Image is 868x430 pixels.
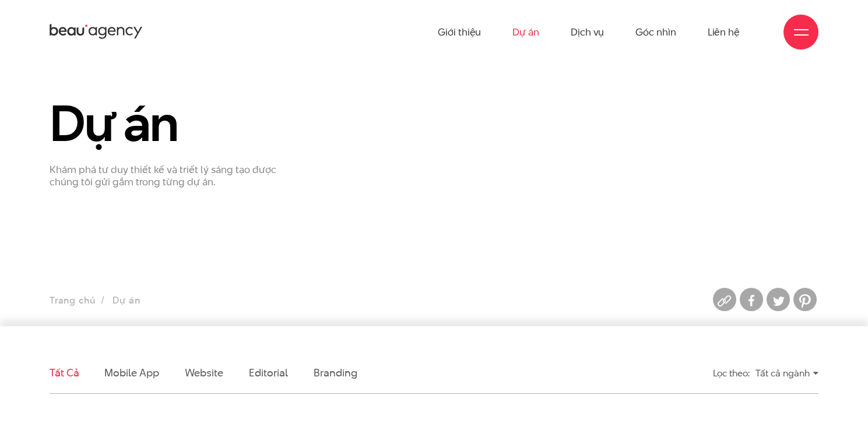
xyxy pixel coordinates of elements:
h1: Dự án [50,96,294,150]
a: Trang chủ [50,294,95,307]
a: Editorial [249,365,288,380]
p: Khám phá tư duy thiết kế và triết lý sáng tạo được chúng tôi gửi gắm trong từng dự án. [50,164,294,188]
a: Mobile app [104,365,159,380]
div: Tất cả ngành [755,363,818,383]
a: Branding [314,365,357,380]
a: Tất cả [50,365,79,380]
div: Lọc theo: [713,363,750,383]
a: Website [185,365,223,380]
